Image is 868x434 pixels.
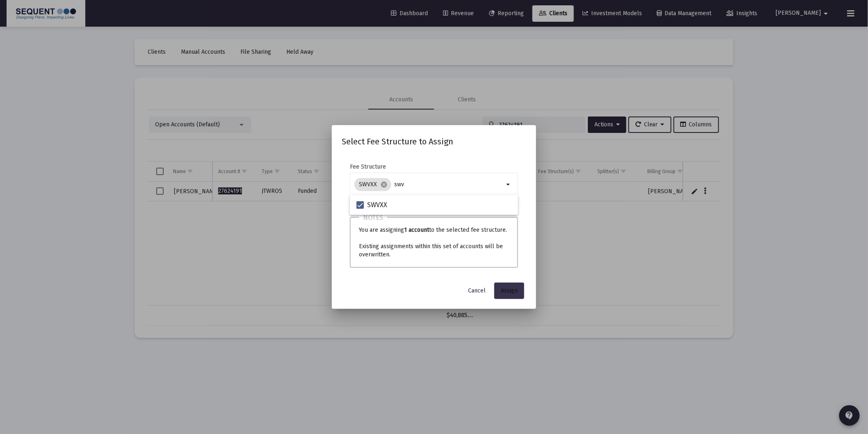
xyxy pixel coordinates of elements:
b: 1 account [404,226,429,233]
h3: Notes [359,212,387,224]
button: Cancel [461,283,492,299]
button: Assign [494,283,524,299]
mat-chip-list: Selection [354,176,504,193]
mat-icon: cancel [381,181,388,188]
label: Fee Structure [350,163,386,170]
mat-chip: SWVXX [354,178,391,191]
div: You are assigning to the selected fee structure. Existing assignments within this set of accounts... [350,217,518,268]
h2: Select Fee Structure to Assign [342,135,526,148]
span: SWVXX [367,200,387,210]
span: Assign [501,287,518,294]
mat-icon: arrow_drop_down [504,180,514,190]
span: Cancel [468,287,486,294]
input: Select fee structures [395,181,504,188]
